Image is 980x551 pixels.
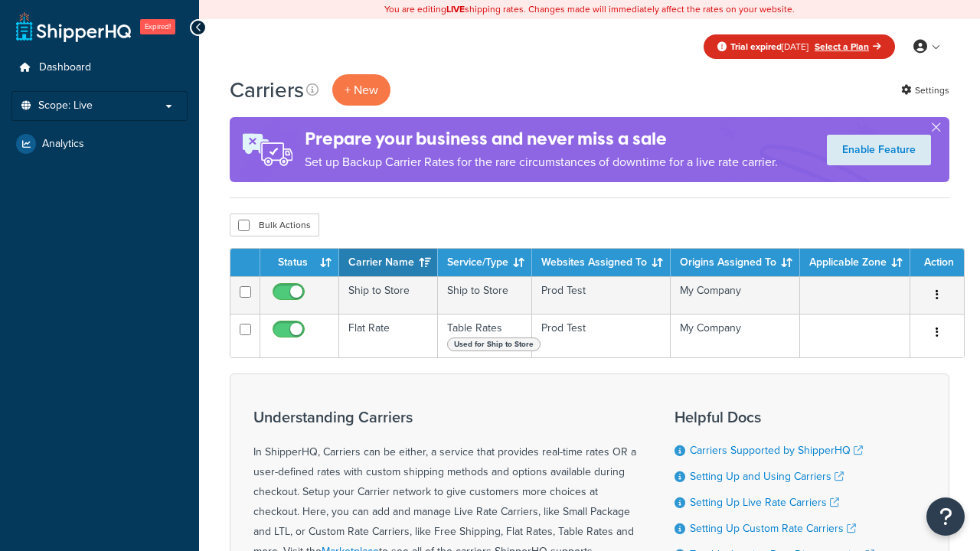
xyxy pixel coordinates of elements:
[339,249,438,276] th: Carrier Name: activate to sort column ascending
[11,130,188,158] a: Analytics
[438,314,532,357] td: Table Rates
[305,152,778,173] p: Set up Backup Carrier Rates for the rare circumstances of downtime for a live rate carrier.
[730,40,808,54] span: [DATE]
[39,61,91,74] span: Dashboard
[532,249,671,276] th: Websites Assigned To: activate to sort column ascending
[926,497,965,536] button: Open Resource Center
[690,468,844,484] a: Setting Up and Using Carriers
[339,314,438,357] td: Flat Rate
[675,409,874,425] h3: Helpful Docs
[910,249,964,276] th: Action
[230,75,304,105] h1: Carriers
[815,40,881,54] a: Select a Plan
[332,74,390,106] button: + New
[230,214,319,236] button: Bulk Actions
[446,2,465,16] b: LIVE
[690,442,863,458] a: Carriers Supported by ShipperHQ
[447,337,541,351] span: Used for Ship to Store
[690,494,839,510] a: Setting Up Live Rate Carriers
[42,138,84,151] span: Analytics
[38,99,93,112] span: Scope: Live
[671,314,800,357] td: My Company
[901,80,949,101] a: Settings
[800,249,910,276] th: Applicable Zone: activate to sort column ascending
[305,126,778,152] h4: Prepare your business and never miss a sale
[671,276,800,314] td: My Company
[339,276,438,314] td: Ship to Store
[532,276,671,314] td: Prod Test
[730,40,782,54] strong: Trial expired
[671,249,800,276] th: Origins Assigned To: activate to sort column ascending
[16,11,131,42] a: ShipperHQ Home
[11,54,188,82] a: Dashboard
[260,249,339,276] th: Status: activate to sort column ascending
[438,249,532,276] th: Service/Type: activate to sort column ascending
[253,409,636,425] h3: Understanding Carriers
[230,117,305,182] img: ad-rules-rateshop-fe6ec290ccb7230408bd80ed9643f0289d75e0ffd9eb532fc0e269fcd187b520.png
[438,276,532,314] td: Ship to Store
[140,19,175,34] span: Expired!
[532,314,671,357] td: Prod Test
[827,135,931,165] a: Enable Feature
[690,520,856,536] a: Setting Up Custom Rate Carriers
